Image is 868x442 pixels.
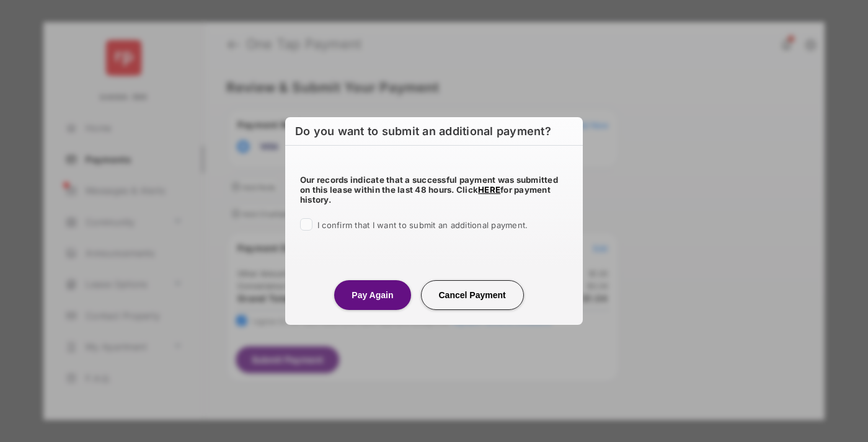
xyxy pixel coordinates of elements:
button: Cancel Payment [421,280,524,310]
h5: Our records indicate that a successful payment was submitted on this lease within the last 48 hou... [300,175,568,205]
button: Pay Again [334,280,410,310]
a: HERE [478,185,500,195]
h2: Do you want to submit an additional payment? [285,117,583,146]
span: I confirm that I want to submit an additional payment. [317,220,528,230]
